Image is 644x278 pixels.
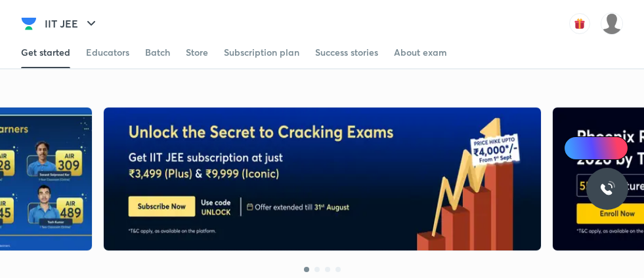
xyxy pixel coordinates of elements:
[601,12,623,35] img: Shashwat Mathur
[564,136,628,160] a: Ai Doubts
[224,37,299,68] a: Subscription plan
[21,37,70,68] a: Get started
[394,46,447,59] div: About exam
[572,143,582,153] img: Icon
[186,37,208,68] a: Store
[86,46,129,59] div: Educators
[186,46,208,59] div: Store
[599,181,615,197] img: ttu
[86,37,129,68] a: Educators
[569,13,590,34] img: avatar
[37,10,107,37] button: IIT JEE
[21,16,37,31] img: Company Logo
[145,37,170,68] a: Batch
[586,143,620,153] span: Ai Doubts
[224,46,299,59] div: Subscription plan
[145,46,170,59] div: Batch
[394,37,447,68] a: About exam
[315,37,378,68] a: Success stories
[21,46,70,59] div: Get started
[315,46,378,59] div: Success stories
